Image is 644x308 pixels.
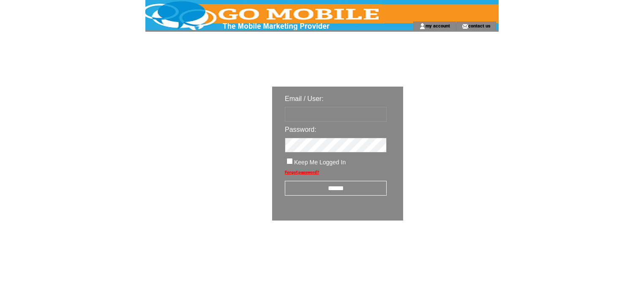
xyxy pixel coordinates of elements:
[285,95,324,102] span: Email / User:
[426,23,450,28] a: my account
[462,23,468,30] img: contact_us_icon.gif;jsessionid=587F7A5088F238965A07A1D340D9CCF8
[428,242,470,252] img: transparent.png;jsessionid=587F7A5088F238965A07A1D340D9CCF8
[468,23,491,28] a: contact us
[285,126,317,133] span: Password:
[285,170,319,174] a: Forgot password?
[419,23,426,30] img: account_icon.gif;jsessionid=587F7A5088F238965A07A1D340D9CCF8
[294,159,346,166] span: Keep Me Logged In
